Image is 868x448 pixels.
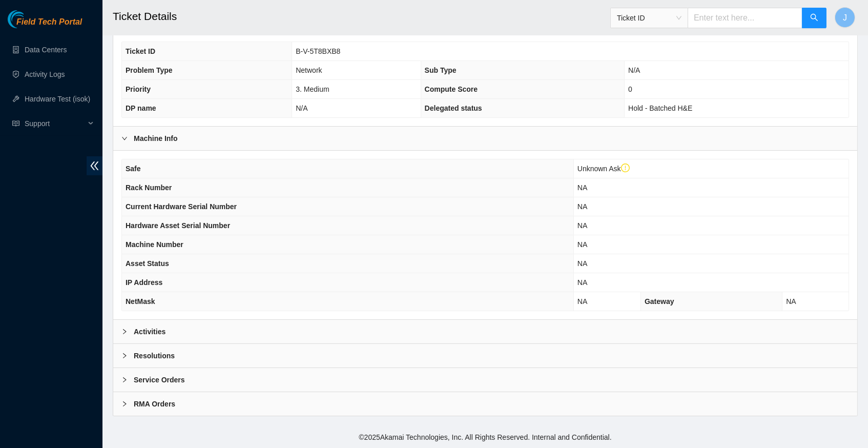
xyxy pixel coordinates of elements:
[577,240,587,249] span: NA
[121,329,128,335] span: right
[16,17,82,27] span: Field Tech Portal
[802,8,826,28] button: search
[628,66,640,74] span: N/A
[113,127,857,150] div: Machine Info
[134,374,185,385] b: Service Orders
[126,240,183,249] span: Machine Number
[296,104,307,112] span: N/A
[645,297,674,306] span: Gateway
[577,297,587,306] span: NA
[102,426,868,448] footer: © 2025 Akamai Technologies, Inc. All Rights Reserved. Internal and Confidential.
[126,202,237,211] span: Current Hardware Serial Number
[843,11,847,24] span: J
[87,156,102,175] span: double-left
[126,47,155,55] span: Ticket ID
[126,165,141,173] span: Safe
[25,46,67,54] a: Data Centers
[121,377,128,383] span: right
[810,13,818,23] span: search
[786,297,796,306] span: NA
[577,165,630,173] span: Unknown Ask
[628,104,692,112] span: Hold - Batched H&E
[621,164,630,173] span: exclamation-circle
[113,320,857,343] div: Activities
[835,7,855,28] button: J
[126,104,156,112] span: DP name
[628,85,632,93] span: 0
[121,135,128,141] span: right
[577,202,587,211] span: NA
[577,278,587,287] span: NA
[12,120,19,127] span: read
[126,221,230,230] span: Hardware Asset Serial Number
[296,47,340,55] span: B-V-5T8BXB8
[121,401,128,407] span: right
[577,184,587,192] span: NA
[126,66,173,74] span: Problem Type
[296,66,322,74] span: Network
[134,133,178,144] b: Machine Info
[113,344,857,368] div: Resolutions
[126,297,155,306] span: NetMask
[126,85,151,93] span: Priority
[425,66,457,74] span: Sub Type
[126,184,172,192] span: Rack Number
[134,398,175,410] b: RMA Orders
[25,95,90,103] a: Hardware Test (isok)
[577,259,587,268] span: NA
[425,85,478,93] span: Compute Score
[126,259,169,268] span: Asset Status
[121,353,128,359] span: right
[134,350,175,361] b: Resolutions
[8,10,52,28] img: Akamai Technologies
[25,70,65,78] a: Activity Logs
[134,326,166,337] b: Activities
[425,104,482,112] span: Delegated status
[617,10,681,26] span: Ticket ID
[296,85,329,93] span: 3. Medium
[688,8,802,28] input: Enter text here...
[126,278,162,287] span: IP Address
[577,221,587,230] span: NA
[113,392,857,416] div: RMA Orders
[113,368,857,392] div: Service Orders
[8,18,82,32] a: Akamai TechnologiesField Tech Portal
[25,113,85,134] span: Support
